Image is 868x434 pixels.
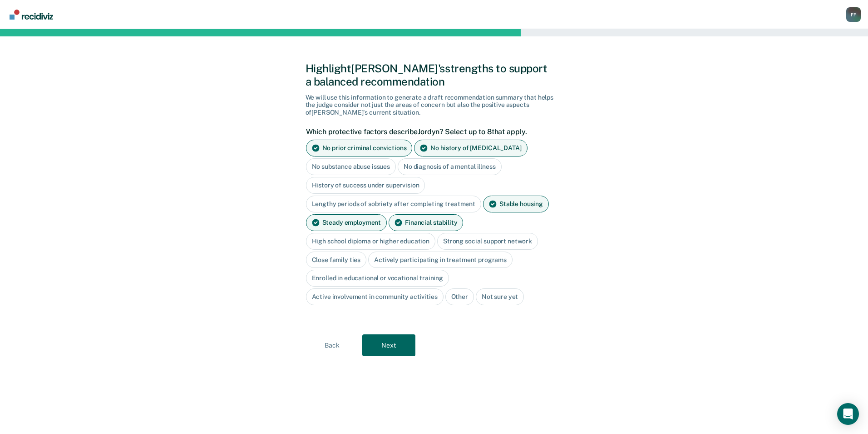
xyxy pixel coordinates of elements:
[398,158,502,175] div: No diagnosis of a mental illness
[306,94,563,116] div: We will use this information to generate a draft recommendation summary that helps the judge cons...
[306,140,413,156] div: No prior criminal convictions
[846,7,861,22] button: Profile dropdown button
[10,10,53,20] img: Recidiviz
[368,252,513,268] div: Actively participating in treatment programs
[414,140,527,156] div: No history of [MEDICAL_DATA]
[389,214,463,231] div: Financial stability
[306,158,396,175] div: No substance abuse issues
[306,334,359,356] button: Back
[306,196,481,212] div: Lengthy periods of sobriety after completing treatment
[306,214,387,231] div: Steady employment
[306,252,367,268] div: Close family ties
[483,196,549,212] div: Stable housing
[306,62,563,88] div: Highlight [PERSON_NAME]'s strengths to support a balanced recommendation
[846,7,861,22] div: F F
[437,233,538,250] div: Strong social support network
[837,403,859,425] div: Open Intercom Messenger
[306,127,558,136] label: Which protective factors describe Jordyn ? Select up to 8 that apply.
[306,288,444,305] div: Active involvement in community activities
[306,233,436,250] div: High school diploma or higher education
[445,288,474,305] div: Other
[476,288,524,305] div: Not sure yet
[362,334,415,356] button: Next
[306,270,449,287] div: Enrolled in educational or vocational training
[306,177,425,194] div: History of success under supervision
